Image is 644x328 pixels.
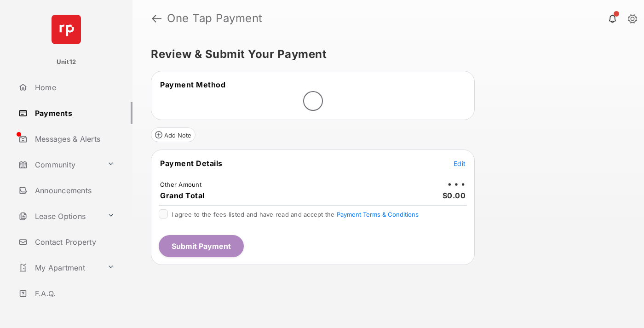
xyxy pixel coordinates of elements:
[160,159,223,168] span: Payment Details
[15,179,132,201] a: Announcements
[15,128,132,150] a: Messages & Alerts
[57,58,76,67] p: Unit12
[160,191,205,200] span: Grand Total
[337,211,419,218] button: I agree to the fees listed and have read and accept the
[151,127,195,142] button: Add Note
[160,180,202,189] td: Other Amount
[172,211,419,218] span: I agree to the fees listed and have read and accept the
[159,235,244,257] button: Submit Payment
[52,15,81,44] img: svg+xml;base64,PHN2ZyB4bWxucz0iaHR0cDovL3d3dy53My5vcmcvMjAwMC9zdmciIHdpZHRoPSI2NCIgaGVpZ2h0PSI2NC...
[15,154,103,176] a: Community
[454,159,466,168] button: Edit
[443,191,466,200] span: $0.00
[15,76,132,98] a: Home
[15,282,132,305] a: F.A.Q.
[167,13,263,24] strong: One Tap Payment
[15,102,132,124] a: Payments
[15,205,103,227] a: Lease Options
[15,231,132,253] a: Contact Property
[454,160,466,167] span: Edit
[151,49,618,60] h5: Review & Submit Your Payment
[15,257,103,279] a: My Apartment
[160,80,225,89] span: Payment Method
